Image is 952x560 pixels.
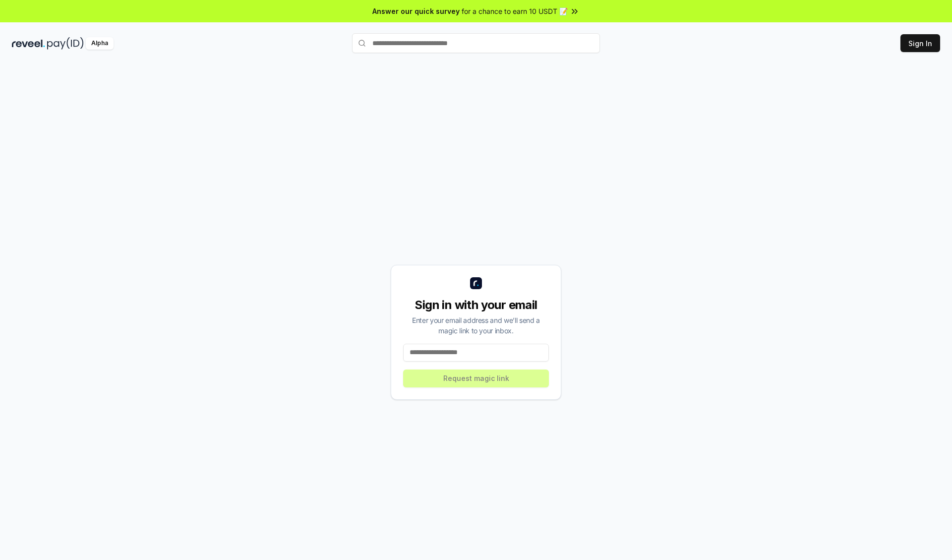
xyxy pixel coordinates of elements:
img: reveel_dark [12,37,45,50]
button: Sign In [900,34,940,52]
span: for a chance to earn 10 USDT 📝 [462,6,568,16]
div: Enter your email address and we’ll send a magic link to your inbox. [403,315,549,336]
img: pay_id [47,37,84,50]
div: Sign in with your email [403,297,549,313]
img: logo_small [470,277,482,289]
div: Alpha [86,37,114,50]
span: Answer our quick survey [372,6,460,16]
